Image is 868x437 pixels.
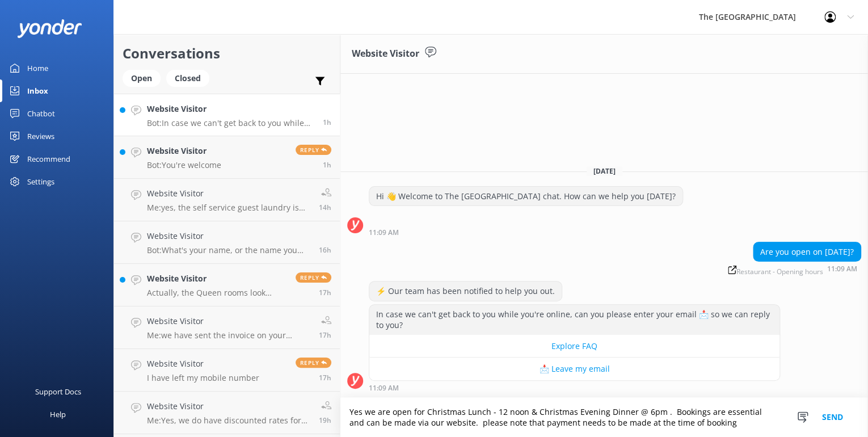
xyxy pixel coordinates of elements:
[728,266,823,275] span: Restaurant - Opening hours
[114,264,340,306] a: Website VisitorActually, the Queen rooms look good, so a rate for those nights and breakfast incl...
[147,400,310,413] h4: Website Visitor
[369,228,683,236] div: Sep 08 2025 11:09am (UTC +12:00) Pacific/Auckland
[369,385,399,392] strong: 11:09 AM
[27,102,55,125] div: Chatbot
[27,148,70,170] div: Recommend
[323,160,331,170] span: Sep 08 2025 10:37am (UTC +12:00) Pacific/Auckland
[296,358,331,368] span: Reply
[147,330,310,341] p: Me: we have sent the invoice on your email.
[319,415,331,425] span: Sep 07 2025 04:25pm (UTC +12:00) Pacific/Auckland
[114,349,340,392] a: Website VisitorI have left my mobile numberReply17h
[114,392,340,434] a: Website VisitorMe:Yes, we do have discounted rates for dinner buffet if you book it with accommod...
[827,266,857,275] strong: 11:09 AM
[50,403,66,426] div: Help
[147,373,259,383] p: I have left my mobile number
[147,272,287,285] h4: Website Visitor
[17,19,82,38] img: yonder-white-logo.png
[147,288,287,298] p: Actually, the Queen rooms look good, so a rate for those nights and breakfast included please? 🙏
[123,72,166,84] a: Open
[811,398,854,437] button: Send
[340,398,868,437] textarea: Yes we are open for Christmas Lunch - 12 noon & Christmas Evening Dinner @ 6pm . Bookings are ess...
[166,72,215,84] a: Closed
[323,117,331,127] span: Sep 08 2025 11:09am (UTC +12:00) Pacific/Auckland
[147,103,314,115] h4: Website Visitor
[147,230,310,242] h4: Website Visitor
[369,281,562,301] div: ⚡ Our team has been notified to help you out.
[27,79,48,102] div: Inbox
[369,229,399,236] strong: 11:09 AM
[114,179,340,221] a: Website VisitorMe:yes, the self service guest laundry is available from 9am to 9pm. You will need...
[147,245,310,255] p: Bot: What's your name, or the name you want the booking to be for?
[369,384,780,392] div: Sep 08 2025 11:09am (UTC +12:00) Pacific/Auckland
[114,94,340,136] a: Website VisitorBot:In case we can't get back to you while you're online, can you please enter you...
[319,373,331,383] span: Sep 07 2025 06:32pm (UTC +12:00) Pacific/Auckland
[147,145,221,157] h4: Website Visitor
[27,57,48,79] div: Home
[369,358,779,380] button: 📩 Leave my email
[123,43,331,64] h2: Conversations
[35,380,81,403] div: Support Docs
[114,306,340,349] a: Website VisitorMe:we have sent the invoice on your email.17h
[147,358,259,370] h4: Website Visitor
[319,330,331,340] span: Sep 07 2025 06:56pm (UTC +12:00) Pacific/Auckland
[166,70,209,87] div: Closed
[369,187,682,206] div: Hi 👋 Welcome to The [GEOGRAPHIC_DATA] chat. How can we help you [DATE]?
[753,242,861,262] div: Are you open on [DATE]?
[352,47,419,61] h3: Website Visitor
[147,160,221,170] p: Bot: You're welcome
[123,70,161,87] div: Open
[319,245,331,255] span: Sep 07 2025 07:57pm (UTC +12:00) Pacific/Auckland
[114,221,340,264] a: Website VisitorBot:What's your name, or the name you want the booking to be for?16h
[147,203,310,213] p: Me: yes, the self service guest laundry is available from 9am to 9pm. You will need your room key...
[319,203,331,212] span: Sep 07 2025 09:42pm (UTC +12:00) Pacific/Auckland
[27,125,54,148] div: Reviews
[319,288,331,297] span: Sep 07 2025 07:17pm (UTC +12:00) Pacific/Auckland
[147,415,310,426] p: Me: Yes, we do have discounted rates for dinner buffet if you book it with accommodation.
[27,170,54,193] div: Settings
[114,136,340,179] a: Website VisitorBot:You're welcomeReply1h
[147,187,310,200] h4: Website Visitor
[369,305,779,335] div: In case we can't get back to you while you're online, can you please enter your email 📩 so we can...
[147,315,310,327] h4: Website Visitor
[296,272,331,283] span: Reply
[369,335,779,358] button: Explore FAQ
[724,264,861,275] div: Sep 08 2025 11:09am (UTC +12:00) Pacific/Auckland
[587,166,622,176] span: [DATE]
[296,145,331,155] span: Reply
[147,118,314,128] p: Bot: In case we can't get back to you while you're online, can you please enter your email 📩 so w...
